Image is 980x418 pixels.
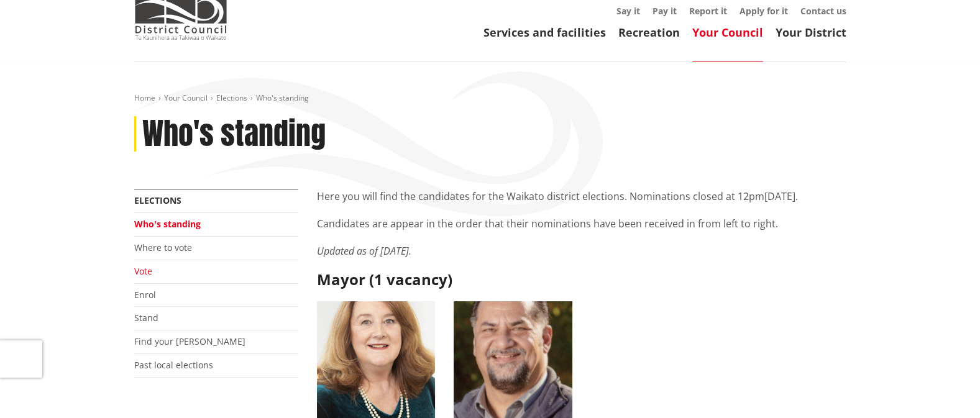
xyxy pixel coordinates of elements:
a: Apply for it [740,5,788,17]
a: Elections [134,194,181,206]
a: Elections [216,93,247,103]
a: Enrol [134,289,156,301]
a: Find your [PERSON_NAME] [134,335,245,347]
a: Home [134,93,155,103]
a: Contact us [800,5,846,17]
span: Who's standing [256,93,309,103]
em: Updated as of [DATE]. [317,244,411,258]
a: Report it [689,5,727,17]
a: Services and facilities [483,25,606,40]
p: Candidates are appear in the order that their nominations have been received in from left to right. [317,216,846,231]
a: Your Council [692,25,763,40]
a: Past local elections [134,359,213,371]
p: Here you will find the candidates for the Waikato district elections. Nominations closed at 12pm[... [317,189,846,204]
a: Vote [134,265,152,277]
a: Stand [134,312,158,324]
nav: breadcrumb [134,93,846,104]
a: Say it [616,5,640,17]
a: Your District [776,25,846,40]
a: Pay it [653,5,677,17]
a: Where to vote [134,242,192,253]
a: Who's standing [134,218,201,230]
strong: Mayor (1 vacancy) [317,269,452,289]
a: Recreation [618,25,680,40]
a: Your Council [164,93,208,103]
h1: Who's standing [142,116,326,152]
iframe: Messenger Launcher [923,366,968,411]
